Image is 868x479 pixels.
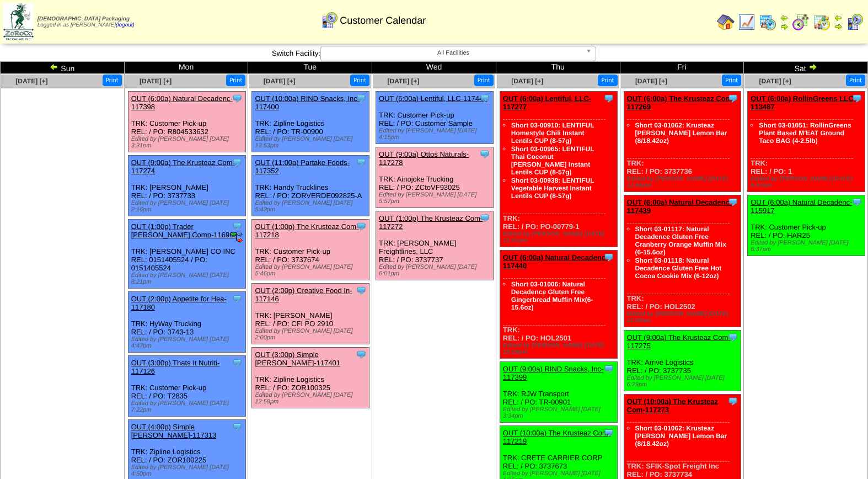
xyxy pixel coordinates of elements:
[627,175,741,189] div: Edited by [PERSON_NAME] [DATE] 12:56pm
[603,427,614,438] img: Tooltip
[511,121,594,145] a: Short 03-00910: LENTIFUL Homestyle Chili Instant Lentils CUP (8-57g)
[131,272,245,285] div: Edited by [PERSON_NAME] [DATE] 8:21pm
[624,331,741,391] div: TRK: Arrive Logistics REL: / PO: 3737735
[635,257,722,280] a: Short 03-01118: Natural Decadence Gluten Free Hot Cocoa Cookie Mix (6-12oz)
[834,13,843,22] img: arrowleft.gif
[379,191,493,205] div: Edited by [PERSON_NAME] [DATE] 5:57pm
[325,46,581,60] span: All Facilities
[603,93,614,104] img: Tooltip
[780,13,789,22] img: arrowleft.gif
[635,424,727,448] a: Short 03-01062: Krusteaz [PERSON_NAME] Lemon Bar (8/18.42oz)
[252,348,369,408] div: TRK: Zipline Logistics REL: / PO: ZOR100325
[3,3,34,40] img: zoroco-logo-small.webp
[727,196,738,207] img: Tooltip
[252,220,369,280] div: TRK: Customer Pick-up REL: / PO: 3737674
[751,239,865,253] div: Edited by [PERSON_NAME] [DATE] 6:37pm
[635,121,727,145] a: Short 03-01062: Krusteaz [PERSON_NAME] Lemon Bar (8/18.42oz)
[603,363,614,374] img: Tooltip
[751,94,856,111] a: OUT (6:00a) RollinGreens LLC-113487
[379,94,487,103] a: OUT (6:00a) Lentiful, LLC-117443
[131,336,245,349] div: Edited by [PERSON_NAME] [DATE] 4:47pm
[232,421,243,432] img: Tooltip
[232,93,243,104] img: Tooltip
[387,77,419,85] a: [DATE] [+]
[479,212,490,223] img: Tooltip
[320,12,338,29] img: calendarcustomer.gif
[511,280,593,311] a: Short 03-01006: Natural Decadence Gluten Free Gingerbread Muffin Mix(6-15.6oz)
[255,200,369,213] div: Edited by [PERSON_NAME] [DATE] 5:43pm
[624,92,741,192] div: TRK: REL: / PO: 3737736
[474,74,494,86] button: Print
[255,286,352,303] a: OUT (2:00p) Creative Food In-117146
[759,121,851,145] a: Short 03-01051: RollinGreens Plant Based M'EAT Ground Taco BAG (4-2.5lb)
[128,292,245,353] div: TRK: HyWay Trucking REL: / PO: 3743-13
[103,74,122,86] button: Print
[635,225,726,256] a: Short 03-01117: Natural Decadence Gluten Free Cranberry Orange Muffin Mix (6-15.6oz)
[255,328,369,341] div: Edited by [PERSON_NAME] [DATE] 2:00pm
[255,222,358,239] a: OUT (1:00p) The Krusteaz Com-117218
[598,74,617,86] button: Print
[851,196,862,207] img: Tooltip
[376,211,494,280] div: TRK: [PERSON_NAME] Freightlines, LLC REL: / PO: 3737737
[116,22,135,28] a: (logout)
[248,62,372,74] td: Tue
[727,332,738,343] img: Tooltip
[131,359,220,375] a: OUT (3:00p) Thats It Nutriti-117126
[252,156,369,216] div: TRK: Handy Trucklines REL: / PO: ZORVERDE092825-A
[808,62,817,71] img: arrowright.gif
[232,357,243,368] img: Tooltip
[503,406,617,419] div: Edited by [PERSON_NAME] [DATE] 3:34pm
[128,156,245,216] div: TRK: [PERSON_NAME] REL: / PO: 3737733
[503,94,591,111] a: OUT (6:00a) Lentiful, LLC-117277
[744,62,868,74] td: Sat
[356,349,367,360] img: Tooltip
[780,22,789,31] img: arrowright.gif
[255,94,360,111] a: OUT (10:00a) RIND Snacks, Inc-117400
[232,232,243,243] img: EDI
[738,13,756,31] img: line_graph.gif
[717,13,735,31] img: home.gif
[356,285,367,296] img: Tooltip
[264,77,296,85] a: [DATE] [+]
[50,62,58,71] img: arrowleft.gif
[792,13,810,31] img: calendarblend.gif
[503,365,604,381] a: OUT (9:00a) RIND Snacks, Inc-117399
[627,311,741,324] div: Edited by [PERSON_NAME] [DATE] 12:00am
[252,92,369,152] div: TRK: Zipline Logistics REL: / PO: TR-00900
[128,220,245,289] div: TRK: [PERSON_NAME] CO INC REL: 0151405524 / PO: 0151405524
[500,251,617,359] div: TRK: REL: / PO: HOL2501
[232,221,243,232] img: Tooltip
[131,158,235,175] a: OUT (9:00a) The Krusteaz Com-117274
[255,158,350,175] a: OUT (11:00a) Partake Foods-117352
[834,22,843,31] img: arrowright.gif
[124,62,248,74] td: Mon
[624,195,741,327] div: TRK: REL: / PO: HOL2502
[379,264,493,277] div: Edited by [PERSON_NAME] [DATE] 6:01pm
[627,333,731,350] a: OUT (9:00a) The Krusteaz Com-117275
[627,94,735,111] a: OUT (6:00a) The Krusteaz Com-117269
[511,177,594,200] a: Short 03-00938: LENTIFUL Vegetable Harvest Instant Lentils CUP (8-57g)
[496,62,620,74] td: Thu
[813,13,831,31] img: calendarinout.gif
[232,157,243,168] img: Tooltip
[511,145,594,176] a: Short 03-00965: LENTIFUL Thai Coconut [PERSON_NAME] Instant Lentils CUP (8-57g)
[379,150,469,167] a: OUT (9:00a) Ottos Naturals-117278
[500,92,617,247] div: TRK: REL: / PO: PO-00779-1
[372,62,496,74] td: Wed
[131,295,227,311] a: OUT (2:00p) Appetite for Hea-117180
[751,198,852,215] a: OUT (6:00a) Natural Decadenc-115917
[255,264,369,277] div: Edited by [PERSON_NAME] [DATE] 5:46pm
[503,429,610,445] a: OUT (10:00a) The Krusteaz Com-117219
[727,93,738,104] img: Tooltip
[759,77,791,85] a: [DATE] [+]
[846,13,864,31] img: calendarcustomer.gif
[635,77,667,85] a: [DATE] [+]
[722,74,741,86] button: Print
[140,77,172,85] a: [DATE] [+]
[131,423,217,439] a: OUT (4:00p) Simple [PERSON_NAME]-117313
[511,77,543,85] a: [DATE] [+]
[350,74,369,86] button: Print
